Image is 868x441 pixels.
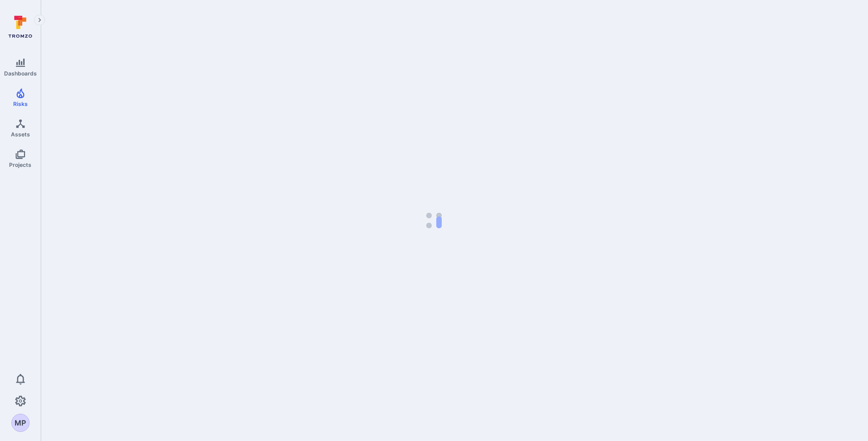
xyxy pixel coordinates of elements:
button: Expand navigation menu [34,15,45,25]
span: Projects [9,161,31,168]
span: Dashboards [4,70,37,77]
div: Mat Przybylowski [11,414,30,432]
i: Expand navigation menu [36,16,43,24]
span: Assets [11,131,30,138]
span: Risks [13,100,28,107]
button: MP [11,414,30,432]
